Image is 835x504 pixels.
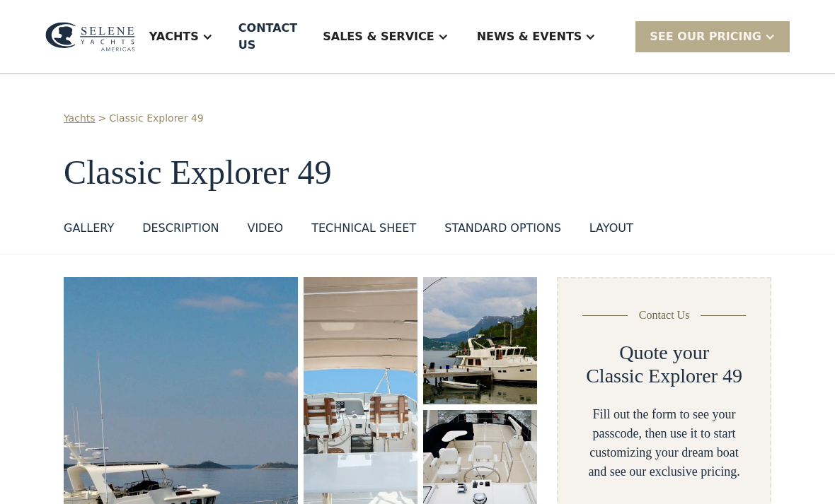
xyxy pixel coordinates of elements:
[639,307,690,324] div: Contact Us
[142,220,219,242] a: DESCRIPTION
[444,220,561,237] div: standard options
[98,111,107,126] div: >
[323,28,434,45] div: Sales & Service
[635,21,790,52] div: SEE Our Pricing
[247,220,283,237] div: VIDEO
[64,220,114,242] a: GALLERY
[238,20,297,54] div: Contact US
[650,28,761,45] div: SEE Our Pricing
[64,154,771,192] h1: Classic Explorer 49
[423,277,537,404] a: open lightbox
[109,111,203,126] a: Classic Explorer 49
[311,220,416,237] div: Technical sheet
[64,111,96,126] a: Yachts
[589,220,633,242] a: layout
[581,405,747,481] div: Fill out the form to see your passcode, then use it to start customizing your dream boat and see ...
[423,277,537,404] img: 50 foot motor yacht
[463,8,611,65] div: News & EVENTS
[444,220,561,242] a: standard options
[45,22,135,51] img: logo
[64,220,114,237] div: GALLERY
[142,220,219,237] div: DESCRIPTION
[619,341,709,365] h2: Quote your
[149,28,199,45] div: Yachts
[586,364,742,388] h2: Classic Explorer 49
[589,220,633,237] div: layout
[247,220,283,242] a: VIDEO
[309,8,462,65] div: Sales & Service
[311,220,416,242] a: Technical sheet
[477,28,582,45] div: News & EVENTS
[135,8,227,65] div: Yachts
